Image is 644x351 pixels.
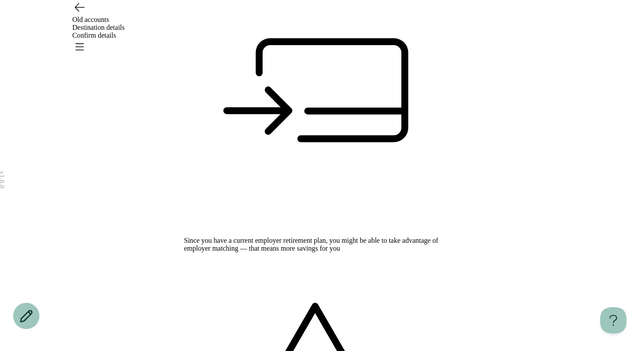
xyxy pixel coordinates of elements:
span: Confirm details [72,32,116,39]
button: Open menu [72,39,86,53]
iframe: Help Scout Beacon - Open [600,307,626,333]
span: Destination details [72,24,125,31]
span: Since you have a current employer retirement plan, you might be able to take advantage of employe... [184,237,438,252]
span: Old accounts [72,16,109,23]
